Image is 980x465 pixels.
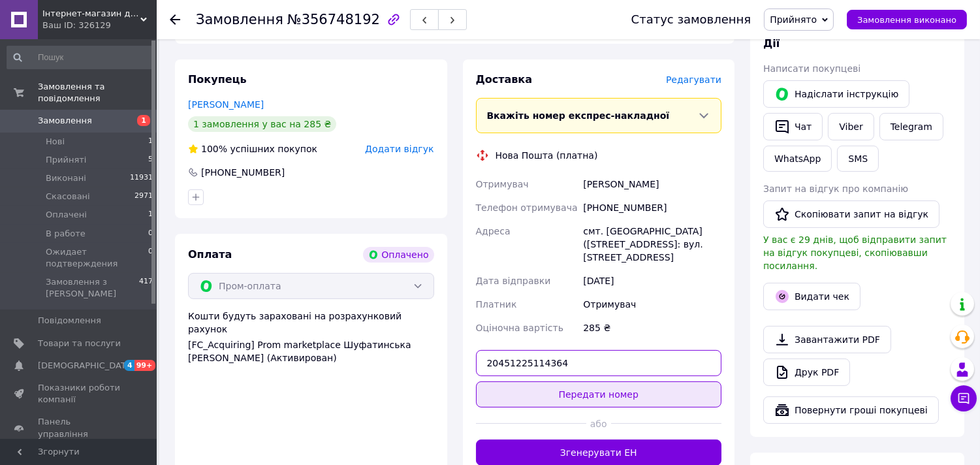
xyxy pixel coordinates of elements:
div: Отримувач [580,293,724,316]
a: Друк PDF [763,359,850,386]
span: Адреса [476,226,511,236]
span: Написати покупцеві [763,63,861,74]
span: 1 [148,209,153,221]
div: Оплачено [363,247,434,263]
div: [PHONE_NUMBER] [200,166,286,179]
span: Показники роботи компанії [38,382,121,406]
span: [DEMOGRAPHIC_DATA] [38,360,134,372]
span: Платник [476,299,517,310]
span: Дії [763,37,780,50]
span: Скасовані [46,191,90,202]
span: Прийняті [46,154,86,166]
span: Доставка [476,73,533,86]
button: Передати номер [476,381,722,408]
div: Повернутися назад [170,13,180,26]
span: Прийнято [770,14,817,25]
span: Виконані [46,172,86,184]
button: Видати чек [763,283,861,310]
span: Покупець [188,73,247,86]
button: Надіслати інструкцію [763,80,909,108]
span: або [586,417,611,430]
span: 1 [148,136,153,148]
div: [DATE] [580,269,724,293]
span: 2971 [134,191,153,202]
span: Редагувати [666,74,721,85]
span: 0 [148,246,153,270]
span: Замовлення та повідомлення [38,81,157,104]
button: Скопіювати запит на відгук [763,200,940,228]
button: Повернути гроші покупцеві [763,396,939,424]
input: Номер експрес-накладної [476,350,722,376]
span: Оплачені [46,209,87,221]
span: Замовлення [38,115,92,127]
div: успішних покупок [188,142,317,155]
span: Повідомлення [38,315,101,327]
a: WhatsApp [763,146,832,172]
span: Отримувач [476,179,529,189]
div: Статус замовлення [631,13,751,26]
span: 11931 [130,172,153,184]
a: [PERSON_NAME] [188,99,264,110]
span: Телефон отримувача [476,202,578,213]
span: 417 [139,276,153,300]
span: Вкажіть номер експрес-накладної [487,110,670,121]
span: 4 [124,360,134,371]
span: 0 [148,228,153,240]
span: Оціночна вартість [476,323,563,333]
span: Інтернет-магазин домашнього текстилю DOTINEM [42,8,140,20]
a: Завантажити PDF [763,326,891,353]
div: [PERSON_NAME] [580,172,724,196]
span: 1 [137,115,150,126]
button: Замовлення виконано [847,10,967,29]
input: Пошук [7,46,154,69]
span: 5 [148,154,153,166]
div: Ваш ID: 326129 [42,20,157,31]
button: Чат [763,113,823,140]
div: 1 замовлення у вас на 285 ₴ [188,116,336,132]
span: Товари та послуги [38,338,121,349]
div: 285 ₴ [580,316,724,340]
span: Додати відгук [365,144,434,154]
span: Панель управління [38,416,121,440]
span: Замовлення виконано [857,15,956,25]
span: 100% [201,144,227,154]
a: Telegram [879,113,943,140]
button: Чат з покупцем [951,385,977,411]
span: Замовлення [196,12,283,27]
span: Оплата [188,248,232,261]
div: [PHONE_NUMBER] [580,196,724,219]
span: Замовлення з [PERSON_NAME] [46,276,139,300]
span: В работе [46,228,86,240]
span: Запит на відгук про компанію [763,184,908,194]
span: 99+ [134,360,156,371]
div: Кошти будуть зараховані на розрахунковий рахунок [188,310,434,364]
button: SMS [837,146,879,172]
span: №356748192 [287,12,380,27]
span: У вас є 29 днів, щоб відправити запит на відгук покупцеві, скопіювавши посилання. [763,234,947,271]
a: Viber [828,113,874,140]
div: смт. [GEOGRAPHIC_DATA] ([STREET_ADDRESS]: вул. [STREET_ADDRESS] [580,219,724,269]
span: Нові [46,136,65,148]
span: Дата відправки [476,276,551,286]
div: [FC_Acquiring] Prom marketplace Шуфатинська [PERSON_NAME] (Активирован) [188,338,434,364]
span: Ожидает подтверждения [46,246,148,270]
div: Нова Пошта (платна) [492,149,601,162]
